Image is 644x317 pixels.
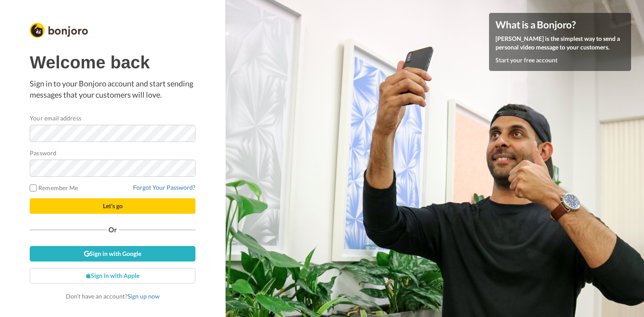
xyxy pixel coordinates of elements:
a: Forgot Your Password? [133,184,195,191]
a: Sign in with Google [30,246,195,262]
span: Let's go [103,202,123,209]
p: [PERSON_NAME] is the simplest way to send a personal video message to your customers. [495,34,625,52]
h4: What is a Bonjoro? [495,19,625,30]
a: Sign in with Apple [30,268,195,283]
button: Let's go [30,198,195,214]
label: Your email address [30,114,81,123]
a: Start your free account [495,56,557,64]
a: Sign up now [127,292,160,300]
span: Don’t have an account? [66,292,160,300]
label: Password [30,148,56,157]
h1: Welcome back [30,53,195,72]
span: Or [107,227,119,233]
p: Sign in to your Bonjoro account and start sending messages that your customers will love. [30,78,195,100]
label: Remember Me [30,183,78,192]
input: Remember Me [30,185,37,191]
